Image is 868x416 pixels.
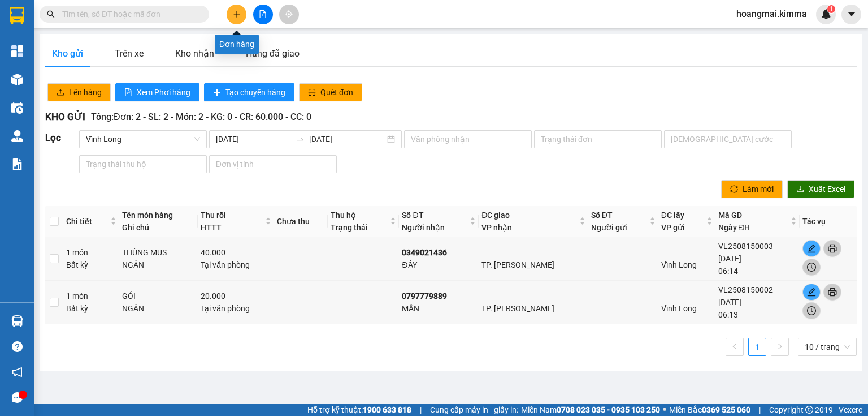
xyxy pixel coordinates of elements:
b: 0349021436 [402,248,447,257]
span: question-circle [12,341,23,352]
span: Cung cấp máy in - giấy in: [430,404,518,416]
span: Vĩnh Long [661,304,697,313]
button: plus [227,5,246,24]
span: THÙNG MUS [122,248,167,257]
span: Người nhận [402,223,445,232]
span: left [731,343,738,350]
span: file-add [259,10,267,18]
span: TP. [PERSON_NAME] [481,260,554,269]
span: HTTT [201,223,222,232]
button: plusTạo chuyến hàng [204,83,294,101]
span: 10 / trang [805,338,850,355]
span: clock-circle [803,263,820,272]
strong: 0369 525 060 [702,405,750,414]
span: edit [803,288,820,297]
img: warehouse-icon [11,315,23,327]
span: Miền Bắc [669,404,750,416]
input: Tìm tên, số ĐT hoặc mã đơn [62,8,196,20]
span: search [47,10,55,18]
div: VL2508150002 [718,284,797,296]
span: right [776,343,783,350]
img: logo-vxr [10,7,24,24]
button: scanQuét đơn [299,83,362,101]
div: Trên xe [115,46,144,61]
div: Hàng đã giao [246,46,300,61]
span: Chi tiết [66,215,108,228]
span: | [759,404,761,416]
span: [DATE] [718,254,741,263]
span: notification [12,367,23,378]
span: Ngày ĐH [718,223,750,232]
button: printer [823,284,841,301]
div: 1 món [66,246,116,271]
span: ĐẦY [402,260,416,269]
div: Tên món hàng Ghi chú [122,209,195,234]
img: icon-new-feature [821,9,831,19]
span: Tại văn phòng [201,304,250,313]
span: [DATE] [718,298,741,307]
span: Quét đơn [320,86,353,98]
span: Thu hộ [331,211,356,220]
span: Xuất Excel [809,183,845,195]
button: printer [823,240,841,257]
span: Vĩnh Long [661,260,697,269]
span: Số ĐT [402,211,423,220]
span: Trạng thái [331,223,368,232]
span: Tạo chuyến hàng [225,86,285,98]
span: Tại văn phòng [201,260,250,269]
input: Ngày kết thúc [309,133,385,145]
span: Số ĐT [591,211,613,220]
span: 06:13 [718,310,738,319]
span: printer [824,244,841,253]
button: syncLàm mới [721,180,783,198]
span: aim [285,10,293,18]
span: Làm mới [743,183,774,195]
button: clock-circle [802,259,821,276]
li: Trang Trước [726,338,744,356]
span: swap-right [296,135,305,144]
button: aim [279,5,299,24]
span: edit [803,244,820,253]
span: upload [57,88,64,97]
span: Thu rồi [201,211,226,220]
button: downloadXuất Excel [787,180,854,198]
span: Bất kỳ [66,260,88,269]
span: copyright [805,406,813,414]
button: clock-circle [802,302,821,319]
li: 1 [748,338,766,356]
span: VP nhận [481,223,512,232]
button: right [771,338,789,356]
span: | [420,404,422,416]
span: caret-down [847,9,857,19]
div: Chưa thu [277,215,325,228]
img: dashboard-icon [11,45,23,57]
span: KHO GỬI [45,111,85,122]
input: Ngày bắt đầu [216,133,292,145]
button: left [726,338,744,356]
span: to [296,135,305,144]
span: ĐC giao [481,211,510,220]
span: sync [730,185,738,194]
span: Lên hàng [69,86,102,98]
span: ĐC lấy [661,211,684,220]
strong: 1900 633 818 [363,405,411,414]
span: download [796,185,804,194]
strong: 0708 023 035 - 0935 103 250 [557,405,660,414]
button: file-textXem Phơi hàng [115,83,199,101]
span: GÓI [122,291,136,301]
span: TP. [PERSON_NAME] [481,304,554,313]
span: scan [308,88,316,97]
span: Hỗ trợ kỹ thuật: [307,404,411,416]
span: message [12,392,23,403]
button: uploadLên hàng [47,83,111,101]
span: Mã GD [718,211,742,220]
img: warehouse-icon [11,102,23,114]
span: ⚪️ [663,408,666,412]
span: printer [824,288,841,297]
span: 06:14 [718,267,738,276]
img: warehouse-icon [11,130,23,142]
a: 1 [749,338,766,355]
span: 20.000 [201,291,225,301]
span: 40.000 [201,248,225,257]
b: 0797779889 [402,291,447,301]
